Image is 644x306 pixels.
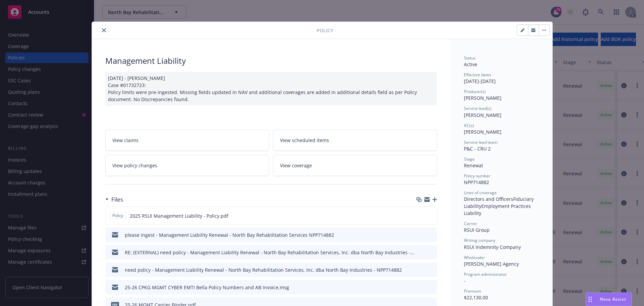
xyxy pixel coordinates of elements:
[125,249,415,256] div: RE: (EXTERNAL) need policy - Management Liability Renewal - North Bay Rehabilitation Services, In...
[464,227,490,233] span: RSUI Group
[464,156,475,162] span: Stage
[464,196,535,209] span: Fiduciary Liability
[105,72,437,105] div: [DATE] - [PERSON_NAME] Case #01732723: Policy limits were pre-ingested. Missing fields updated in...
[418,231,423,238] button: download file
[105,155,269,176] a: View policy changes
[464,288,481,294] span: Premium
[464,294,488,301] span: $22,130.00
[464,196,513,202] span: Directors and Officers
[464,162,483,169] span: Renewal
[464,61,477,68] span: Active
[418,284,423,291] button: download file
[464,129,501,135] span: [PERSON_NAME]
[130,212,228,219] span: 2025 RSUI Management Liability - Policy.pdf
[464,145,491,152] span: P&C - CRU 2
[428,266,434,273] button: preview file
[273,155,437,176] a: View coverage
[111,195,123,204] h3: Files
[464,190,497,195] span: Lines of coverage
[464,173,490,179] span: Policy number
[280,162,312,169] span: View coverage
[111,213,124,219] span: Policy
[280,137,329,144] span: View scheduled items
[418,266,423,273] button: download file
[273,130,437,151] a: View scheduled items
[464,89,486,94] span: Producer(s)
[100,26,108,34] button: close
[464,244,521,250] span: RSUI Indemnity Company
[464,179,489,185] span: NPP714882
[428,249,434,256] button: preview file
[428,231,434,238] button: preview file
[586,293,594,306] div: Drag to move
[464,95,501,101] span: [PERSON_NAME]
[600,296,626,302] span: Nova Assist
[464,55,476,61] span: Status
[428,212,434,219] button: preview file
[464,261,519,267] span: [PERSON_NAME] Agency
[317,27,333,34] span: Policy
[125,266,402,273] div: need policy - Management Liability Renewal - North Bay Rehabilitation Services, Inc. dba North Ba...
[464,139,497,145] span: Service lead team
[418,249,423,256] button: download file
[464,72,491,78] span: Effective dates
[586,293,632,306] button: Nova Assist
[464,237,495,243] span: Writing company
[112,162,157,169] span: View policy changes
[464,105,491,111] span: Service lead(s)
[112,137,139,144] span: View claims
[464,271,507,277] span: Program administrator
[464,203,532,216] span: Employment Practices Liability
[464,123,474,128] span: AC(s)
[417,212,423,219] button: download file
[105,130,269,151] a: View claims
[464,221,477,226] span: Carrier
[464,277,466,284] span: -
[464,72,539,85] div: [DATE] - [DATE]
[464,255,485,260] span: Wholesaler
[105,195,123,204] div: Files
[125,231,334,238] div: please ingest - Management Liability Renewal - North Bay Rehabilitation Services NPP714882
[105,55,437,67] div: Management Liability
[464,112,501,118] span: [PERSON_NAME]
[428,284,434,291] button: preview file
[125,284,289,291] div: 25-26 CPKG MGMT CYBER EMTI Bella Policy Numbers and AB Invoice.msg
